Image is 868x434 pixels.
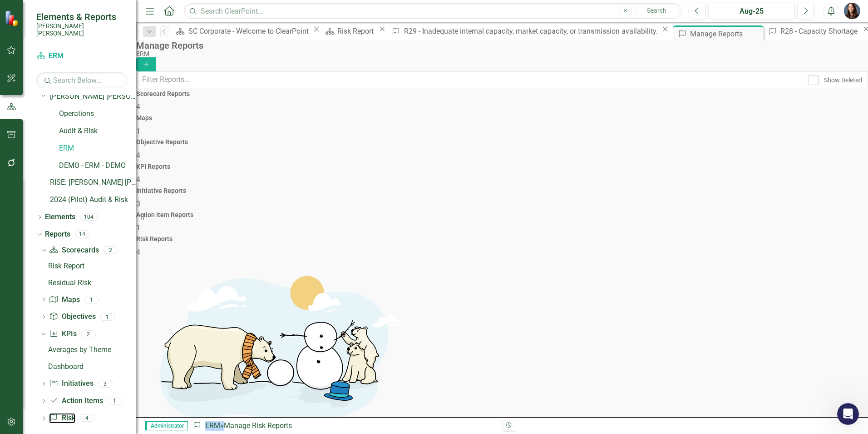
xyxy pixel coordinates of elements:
[192,421,495,431] div: » Manage Risk Reports
[136,115,868,121] h4: Maps
[98,380,113,388] div: 3
[100,313,115,321] div: 1
[36,22,127,37] small: [PERSON_NAME] [PERSON_NAME]
[184,3,682,19] input: Search ClearPoint...
[173,25,311,37] a: SC Corporate - Welcome to ClearPoint
[84,296,99,303] div: 1
[36,51,127,61] a: ERM
[136,91,868,97] h4: Scorecard Reports
[136,236,868,242] h4: Risk Reports
[837,403,859,425] iframe: Intercom live chat
[50,195,136,205] a: 2024 (Pilot) Audit & Risk
[46,343,136,357] a: Averages by Theme
[322,25,376,37] a: Risk Report
[136,139,868,146] h4: Objective Reports
[49,329,76,339] a: KPIs
[59,161,136,171] a: DEMO - ERM - DEMO
[104,246,118,254] div: 2
[780,25,860,37] div: R28 - Capacity Shortage
[46,259,136,273] a: Risk Report
[36,72,127,88] input: Search Below...
[824,76,862,85] div: Show Deleted
[188,25,311,37] div: SC Corporate - Welcome to ClearPoint
[49,378,93,389] a: Initiatives
[290,4,306,20] div: Close
[48,262,136,270] div: Risk Report
[45,212,75,222] a: Elements
[108,397,122,405] div: 1
[49,312,95,322] a: Objectives
[136,212,868,218] h4: Action Item Reports
[136,50,863,57] div: ERM
[388,25,660,37] a: R29 - Inadequate internal capacity, market capacity, or transmission availability.
[50,177,136,188] a: RISE: [PERSON_NAME] [PERSON_NAME] Recognizing Innovation, Safety and Excellence
[49,245,99,256] a: Scorecards
[59,109,136,119] a: Operations
[45,229,70,240] a: Reports
[59,143,136,154] a: ERM
[48,346,136,354] div: Averages by Theme
[136,71,803,88] input: Filter Reports...
[136,187,868,194] h4: Initiative Reports
[337,25,376,37] div: Risk Report
[49,396,103,406] a: Action Items
[36,11,127,22] span: Elements & Reports
[647,7,666,14] span: Search
[6,4,23,21] button: go back
[49,413,75,424] a: Risk
[404,25,660,37] div: R29 - Inadequate internal capacity, market capacity, or transmission availability.
[80,414,94,422] div: 4
[708,3,795,19] button: Aug-25
[49,295,79,305] a: Maps
[273,4,290,21] button: Collapse window
[765,25,860,37] a: R28 - Capacity Shortage
[711,6,792,17] div: Aug-25
[48,279,136,287] div: Residual Risk
[4,10,20,26] img: ClearPoint Strategy
[75,231,89,238] div: 14
[50,91,136,102] a: [PERSON_NAME] [PERSON_NAME] CORPORATE Balanced Scorecard
[145,421,188,430] span: Administrator
[46,276,136,290] a: Residual Risk
[59,126,136,136] a: Audit & Risk
[80,213,98,221] div: 104
[81,330,96,338] div: 2
[46,359,136,374] a: Dashboard
[48,363,136,371] div: Dashboard
[844,3,860,19] img: Tami Griswold
[136,163,868,170] h4: KPI Reports
[634,5,680,17] button: Search
[136,40,863,50] div: Manage Reports
[205,421,220,430] a: ERM
[690,28,761,40] div: Manage Reports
